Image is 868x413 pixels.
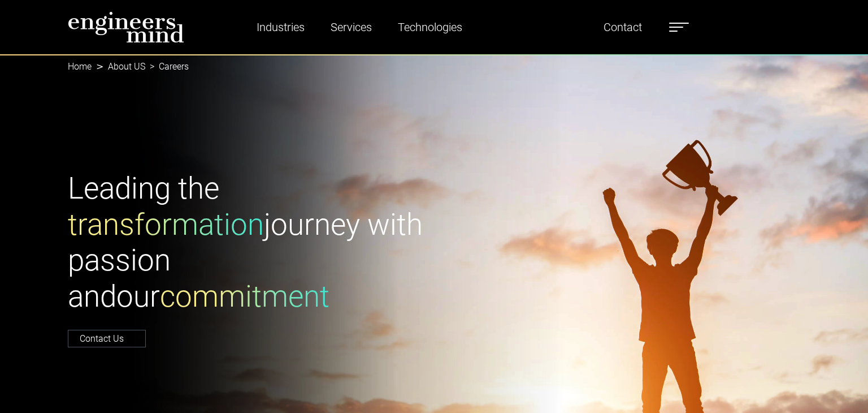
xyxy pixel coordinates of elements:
[68,11,184,43] img: logo
[68,207,264,242] span: transformation
[108,61,145,72] a: About US
[68,54,800,79] nav: breadcrumb
[145,60,189,74] li: Careers
[160,279,329,314] span: commitment
[252,14,309,40] a: Industries
[393,14,467,40] a: Technologies
[326,14,376,40] a: Services
[68,171,427,315] h1: Leading the journey with passion and our
[68,61,92,72] a: Home
[599,14,646,40] a: Contact
[68,330,146,347] a: Contact Us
